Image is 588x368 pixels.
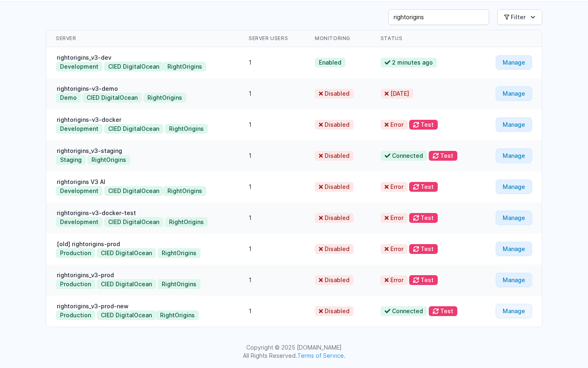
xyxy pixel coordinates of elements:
span: Error [381,275,408,285]
button: CIED DigitalOcean [97,248,156,258]
td: 1 [239,171,305,202]
a: rightorigins-v3-docker [56,116,122,123]
button: RightOrigins [158,248,200,258]
td: 1 [239,233,305,265]
td: 1 [239,202,305,233]
button: RightOrigins [143,93,186,103]
a: [old] rightorigins-prod [56,240,121,247]
td: 1 [239,296,305,327]
a: Manage [496,211,532,225]
th: Status [371,30,479,47]
span: Error [381,213,408,223]
button: Development [56,124,102,134]
a: Terms of Service [297,352,344,359]
span: Disabled [315,182,354,192]
a: rightorigins V3 AI [56,178,106,185]
button: Test [409,244,438,254]
button: Test [409,120,438,130]
button: Test [409,275,438,285]
button: RightOrigins [165,217,208,227]
td: 1 [239,140,305,171]
button: Test [409,213,438,223]
th: Server [46,30,239,47]
span: Error [381,120,408,130]
a: Manage [496,180,532,194]
span: Disabled [315,244,354,254]
button: Production [56,310,95,320]
button: RightOrigins [163,62,206,72]
a: Manage [496,273,532,287]
input: Search Servers [388,9,489,25]
a: rightorigins_v3-prod [56,272,115,278]
span: Disabled [315,151,354,161]
a: Manage [496,242,532,256]
button: CIED DigitalOcean [104,62,163,72]
span: Error [381,182,408,192]
span: Disabled [315,306,354,316]
button: CIED DigitalOcean [104,124,163,134]
span: Disabled [315,275,354,285]
button: RightOrigins [156,310,199,320]
button: RightOrigins [165,124,208,134]
th: Monitoring [305,30,371,47]
button: Test [409,182,438,192]
a: rightorigins_v3-prod-new [56,303,129,310]
th: Server Users [239,30,305,47]
td: 1 [239,47,305,79]
span: Enabled [315,58,345,67]
span: Connected [381,306,427,316]
a: Manage [496,86,532,101]
a: Manage [496,117,532,132]
span: Disabled [315,120,354,130]
button: Production [56,279,95,289]
td: 1 [239,265,305,296]
span: Disabled [315,213,354,223]
button: RightOrigins [163,186,206,196]
button: RightOrigins [87,155,130,165]
a: rightorigins-v3-demo [56,85,119,92]
span: 2 minutes ago [381,58,437,67]
a: rightorigins_v3-staging [56,147,123,154]
button: CIED DigitalOcean [97,279,156,289]
button: Development [56,186,102,196]
span: Connected [381,151,427,161]
button: CIED DigitalOcean [97,310,156,320]
button: Staging [56,155,86,165]
span: Error [381,244,408,254]
button: Development [56,62,102,72]
a: rightorigins_v3-dev [56,54,112,61]
td: 1 [239,109,305,140]
span: [DATE] [381,89,413,99]
button: Filter [497,9,542,25]
button: CIED DigitalOcean [104,217,163,227]
button: Development [56,217,102,227]
button: CIED DigitalOcean [82,93,142,103]
button: Test [429,306,457,316]
button: Production [56,248,95,258]
a: Manage [496,148,532,163]
button: CIED DigitalOcean [104,186,163,196]
span: Disabled [315,89,354,99]
button: Demo [56,93,81,103]
button: Test [429,151,457,161]
a: Manage [496,55,532,70]
button: RightOrigins [158,279,200,289]
a: rightorigins-v3-docker-test [56,209,137,216]
a: Manage [496,304,532,318]
td: 1 [239,78,305,109]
